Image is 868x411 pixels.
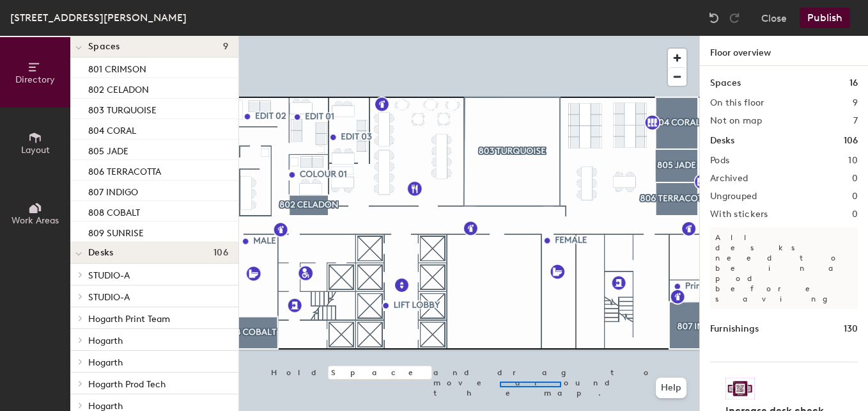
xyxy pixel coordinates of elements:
[710,76,741,90] h1: Spaces
[844,134,858,148] h1: 106
[88,42,120,52] span: Spaces
[710,98,764,108] h2: On this floor
[88,292,130,303] span: STUDIO-A
[223,42,228,52] span: 9
[853,116,858,126] h2: 7
[88,60,146,75] p: 801 CRIMSON
[88,314,170,325] span: Hogarth Print Team
[710,227,858,309] p: All desks need to be in a pod before saving
[710,191,757,202] h2: Ungrouped
[710,134,734,148] h1: Desks
[88,163,161,177] p: 806 TERRACOTTA
[88,101,157,116] p: 803 TURQUOISE
[852,173,858,184] h2: 0
[213,248,228,258] span: 106
[10,10,187,26] div: [STREET_ADDRESS][PERSON_NAME]
[761,8,787,28] button: Close
[728,12,741,24] img: Redo
[88,270,130,281] span: STUDIO-A
[88,248,113,258] span: Desks
[656,378,686,398] button: Help
[710,156,729,166] h2: Pods
[88,204,140,218] p: 808 COBALT
[88,183,138,198] p: 807 INDIGO
[853,98,858,108] h2: 9
[710,209,768,220] h2: With stickers
[708,12,720,24] img: Undo
[21,145,50,156] span: Layout
[700,36,868,66] h1: Floor overview
[12,215,59,226] span: Work Areas
[88,335,123,346] span: Hogarth
[88,357,123,368] span: Hogarth
[710,116,762,126] h2: Not on map
[844,322,858,336] h1: 130
[849,76,858,90] h1: 16
[88,379,166,390] span: Hogarth Prod Tech
[848,156,858,166] h2: 10
[15,74,55,85] span: Directory
[852,209,858,220] h2: 0
[852,191,858,202] h2: 0
[88,122,136,136] p: 804 CORAL
[88,81,149,95] p: 802 CELADON
[710,173,748,184] h2: Archived
[725,378,755,399] img: Sticker logo
[710,322,759,336] h1: Furnishings
[88,142,128,157] p: 805 JADE
[88,224,144,239] p: 809 SUNRISE
[800,8,850,28] button: Publish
